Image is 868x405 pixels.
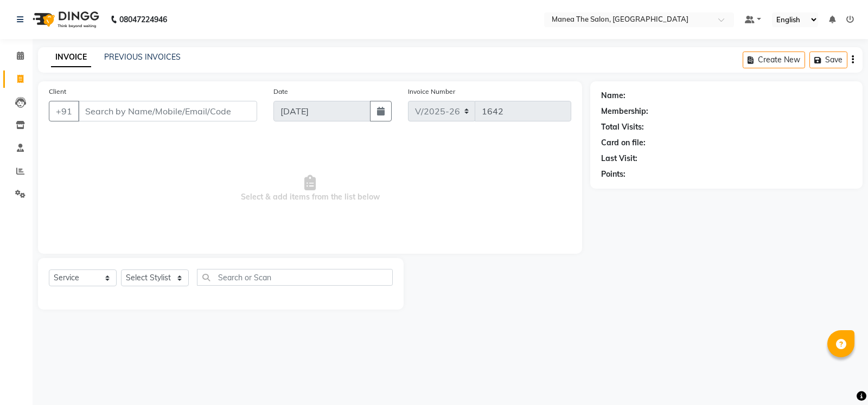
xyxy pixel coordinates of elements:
[49,101,79,121] button: +91
[273,87,288,97] label: Date
[809,52,847,68] button: Save
[743,52,805,68] button: Create New
[408,87,455,97] label: Invoice Number
[601,106,648,117] div: Membership:
[78,101,257,121] input: Search by Name/Mobile/Email/Code
[51,48,91,67] a: INVOICE
[104,52,181,62] a: PREVIOUS INVOICES
[601,169,626,180] div: Points:
[601,137,646,149] div: Card on file:
[119,4,167,35] b: 08047224946
[601,90,626,101] div: Name:
[49,87,66,97] label: Client
[601,121,644,133] div: Total Visits:
[28,4,102,35] img: logo
[49,134,571,243] span: Select & add items from the list below
[601,153,637,164] div: Last Visit:
[197,269,393,286] input: Search or Scan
